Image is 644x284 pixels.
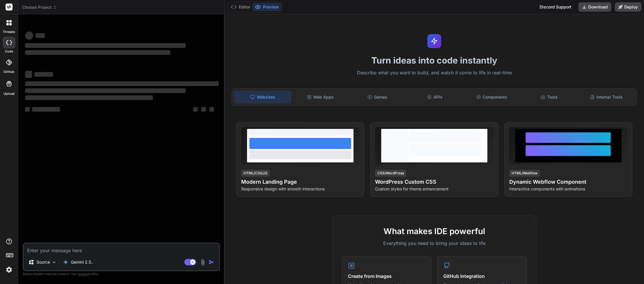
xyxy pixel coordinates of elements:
[228,3,253,11] button: Editor
[509,178,627,186] h4: Dynamic Webflow Component
[25,50,170,55] span: ‌
[407,91,463,103] div: APIs
[241,170,270,177] div: HTML/CSS/JS
[253,3,281,11] button: Preview
[25,31,33,40] span: ‌
[3,91,15,96] label: Upload
[342,225,527,237] h2: What makes IDE powerful
[23,271,220,277] p: Always double-check its answers. Your in Bind
[25,88,186,93] span: ‌
[615,2,641,12] button: Deploy
[509,170,540,177] div: HTML/Webflow
[22,4,57,10] span: Choose Project
[3,29,15,34] label: threads
[348,273,425,280] h4: Create from Images
[193,107,198,112] span: ‌
[292,91,348,103] div: Web Apps
[209,107,214,112] span: ‌
[32,107,60,112] span: ‌
[234,91,291,103] div: Websites
[36,259,50,265] p: Source
[536,2,575,12] div: Discord Support
[25,81,219,86] span: ‌
[4,265,14,275] img: settings
[52,260,57,265] img: Pick Models
[78,272,89,276] span: privacy
[25,107,30,112] span: ‌
[209,259,214,265] img: icon
[3,69,14,74] label: GitHub
[578,2,611,12] button: Download
[71,259,93,265] p: Gemini 2.5..
[228,55,640,66] h1: Turn ideas into code instantly
[375,170,406,177] div: CSS/WordPress
[464,91,520,103] div: Components
[241,186,359,192] p: Responsive design with smooth interactions
[375,186,493,192] p: Custom styles for theme enhancement
[241,178,359,186] h4: Modern Landing Page
[201,107,206,112] span: ‌
[342,240,527,247] p: Everything you need to bring your ideas to life
[36,33,45,38] span: ‌
[25,43,186,48] span: ‌
[63,259,69,265] img: Gemini 2.5 Pro
[25,95,153,100] span: ‌
[25,71,32,78] span: ‌
[375,178,493,186] h4: WordPress Custom CSS
[5,49,13,54] label: code
[521,91,577,103] div: Tools
[34,72,53,77] span: ‌
[509,186,627,192] p: Interactive components with animations
[578,91,634,103] div: Internal Tools
[349,91,405,103] div: Games
[228,69,640,77] p: Describe what you want to build, and watch it come to life in real-time
[443,273,521,280] h4: GitHub Integration
[199,259,206,266] img: attachment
